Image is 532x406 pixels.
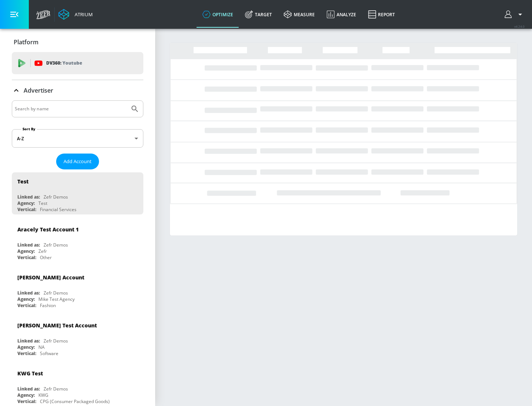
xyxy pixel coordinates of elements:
p: Advertiser [24,86,53,94]
a: Analyze [321,1,362,28]
div: Linked as: [17,242,40,248]
span: v 4.24.0 [514,24,525,28]
p: DV360: [46,59,82,67]
div: Aracely Test Account 1Linked as:Zefr DemosAgency:ZefrVertical:Other [12,220,143,262]
div: Agency: [17,200,35,206]
div: Atrium [72,11,93,18]
div: Advertiser [12,80,143,101]
div: TestLinked as:Zefr DemosAgency:TestVertical:Financial Services [12,172,143,214]
div: A-Z [12,129,143,148]
span: Add Account [64,157,92,166]
a: measure [278,1,321,28]
div: Zefr [38,248,47,254]
a: Target [239,1,278,28]
div: [PERSON_NAME] Account [17,274,84,281]
div: Zefr Demos [44,338,68,344]
div: Financial Services [40,206,76,213]
div: Zefr Demos [44,386,68,392]
input: Search by name [15,104,127,114]
div: Software [40,350,58,357]
div: Test [38,200,47,206]
div: Zefr Demos [44,290,68,296]
div: Fashion [40,302,56,309]
div: Linked as: [17,194,40,200]
div: KWG [38,392,48,398]
div: Zefr Demos [44,194,68,200]
div: Agency: [17,392,35,398]
div: [PERSON_NAME] AccountLinked as:Zefr DemosAgency:Mike Test AgencyVertical:Fashion [12,268,143,310]
div: Vertical: [17,398,36,405]
div: Agency: [17,296,35,302]
p: Youtube [62,59,82,67]
div: [PERSON_NAME] Test AccountLinked as:Zefr DemosAgency:NAVertical:Software [12,316,143,358]
div: Vertical: [17,254,36,261]
div: Agency: [17,344,35,350]
div: CPG (Consumer Packaged Goods) [40,398,110,405]
p: Platform [14,38,38,46]
div: NA [38,344,45,350]
div: Vertical: [17,350,36,357]
div: Other [40,254,52,261]
button: Add Account [56,154,99,169]
div: KWG Test [17,370,43,377]
a: Report [362,1,401,28]
div: [PERSON_NAME] Test Account [17,322,97,329]
div: Aracely Test Account 1 [17,226,79,233]
div: Linked as: [17,386,40,392]
div: Test [17,178,28,185]
a: optimize [197,1,239,28]
div: Zefr Demos [44,242,68,248]
div: Vertical: [17,302,36,309]
div: Agency: [17,248,35,254]
a: Atrium [58,9,93,20]
label: Sort By [21,127,37,131]
div: Mike Test Agency [38,296,75,302]
div: Linked as: [17,338,40,344]
div: Platform [12,32,143,52]
div: Linked as: [17,290,40,296]
div: DV360: Youtube [12,52,143,74]
div: Vertical: [17,206,36,213]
